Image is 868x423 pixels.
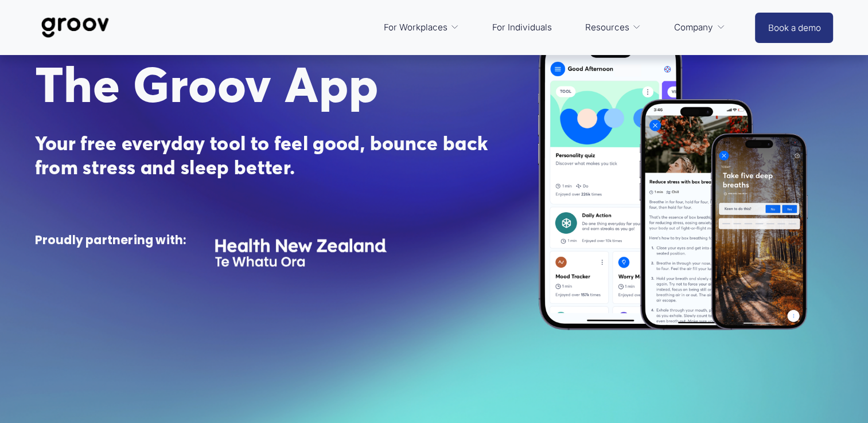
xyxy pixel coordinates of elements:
span: Company [674,19,713,36]
img: Groov | Workplace Science Platform | Unlock Performance | Drive Results [35,9,116,46]
a: folder dropdown [378,14,465,41]
a: Book a demo [755,13,833,43]
span: The Groov App [35,54,379,115]
a: For Individuals [486,14,558,41]
strong: Your free everyday tool to feel good, bounce back from stress and sleep better. [35,131,493,179]
strong: Proudly partnering with: [35,232,186,248]
a: folder dropdown [668,14,731,41]
span: Resources [585,19,629,36]
span: For Workplaces [384,19,447,36]
a: folder dropdown [579,14,647,41]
